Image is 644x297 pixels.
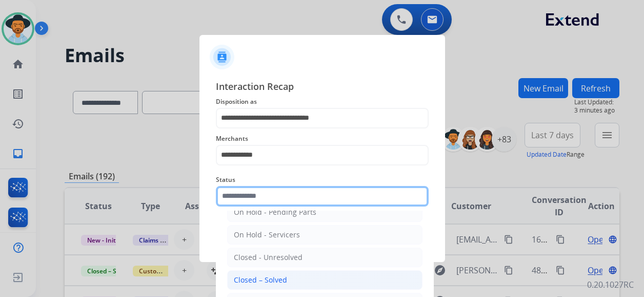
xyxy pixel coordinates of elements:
[216,79,429,96] span: Interaction Recap
[216,96,429,108] span: Disposition as
[234,275,287,285] div: Closed – Solved
[216,174,429,186] span: Status
[210,45,234,69] img: contactIcon
[234,230,300,240] div: On Hold - Servicers
[234,252,303,263] div: Closed - Unresolved
[234,207,316,217] div: On Hold - Pending Parts
[216,133,429,145] span: Merchants
[587,279,634,291] p: 0.20.1027RC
